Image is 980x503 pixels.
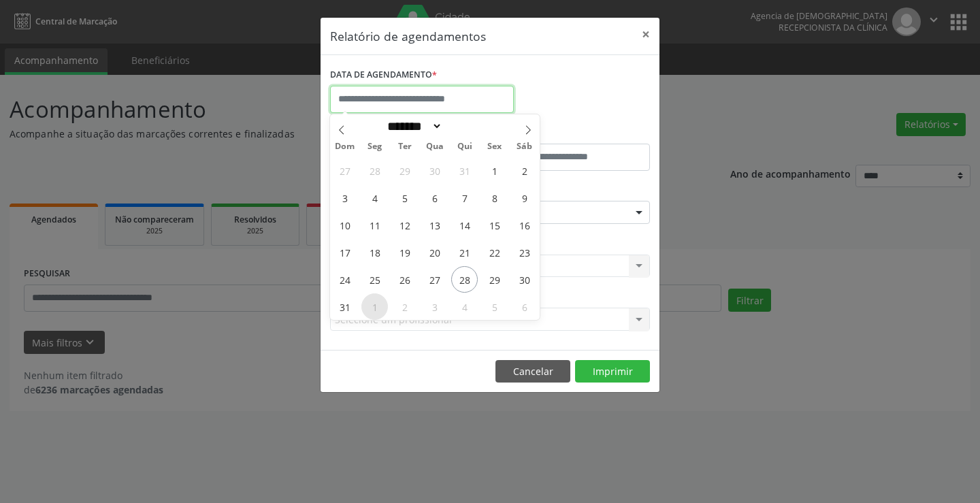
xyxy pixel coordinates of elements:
[632,18,659,51] button: Close
[511,157,538,184] span: Agosto 2, 2025
[481,239,508,265] span: Agosto 22, 2025
[493,123,650,144] label: ATÉ
[450,142,480,151] span: Qui
[481,184,508,211] span: Agosto 8, 2025
[421,157,448,184] span: Julho 30, 2025
[421,266,448,293] span: Agosto 27, 2025
[331,212,358,238] span: Agosto 10, 2025
[421,184,448,211] span: Agosto 6, 2025
[391,293,418,320] span: Setembro 2, 2025
[451,266,478,293] span: Agosto 28, 2025
[331,239,358,265] span: Agosto 17, 2025
[361,266,388,293] span: Agosto 25, 2025
[495,360,570,383] button: Cancelar
[510,142,540,151] span: Sáb
[391,266,418,293] span: Agosto 26, 2025
[481,157,508,184] span: Agosto 1, 2025
[390,142,420,151] span: Ter
[361,157,388,184] span: Julho 28, 2025
[361,184,388,211] span: Agosto 4, 2025
[480,142,510,151] span: Sex
[331,293,358,320] span: Agosto 31, 2025
[575,360,650,383] button: Imprimir
[420,142,450,151] span: Qua
[481,293,508,320] span: Setembro 5, 2025
[451,293,478,320] span: Setembro 4, 2025
[360,142,390,151] span: Seg
[481,212,508,238] span: Agosto 15, 2025
[391,157,418,184] span: Julho 29, 2025
[481,266,508,293] span: Agosto 29, 2025
[361,239,388,265] span: Agosto 18, 2025
[361,293,388,320] span: Setembro 1, 2025
[511,293,538,320] span: Setembro 6, 2025
[331,184,358,211] span: Agosto 3, 2025
[451,157,478,184] span: Julho 31, 2025
[331,157,358,184] span: Julho 27, 2025
[391,212,418,238] span: Agosto 12, 2025
[421,239,448,265] span: Agosto 20, 2025
[382,119,442,133] select: Month
[442,119,487,133] input: Year
[330,65,437,86] label: DATA DE AGENDAMENTO
[421,212,448,238] span: Agosto 13, 2025
[511,184,538,211] span: Agosto 9, 2025
[361,212,388,238] span: Agosto 11, 2025
[511,212,538,238] span: Agosto 16, 2025
[511,266,538,293] span: Agosto 30, 2025
[330,142,360,151] span: Dom
[391,184,418,211] span: Agosto 5, 2025
[451,239,478,265] span: Agosto 21, 2025
[330,27,486,45] h5: Relatório de agendamentos
[331,266,358,293] span: Agosto 24, 2025
[421,293,448,320] span: Setembro 3, 2025
[451,212,478,238] span: Agosto 14, 2025
[451,184,478,211] span: Agosto 7, 2025
[391,239,418,265] span: Agosto 19, 2025
[511,239,538,265] span: Agosto 23, 2025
